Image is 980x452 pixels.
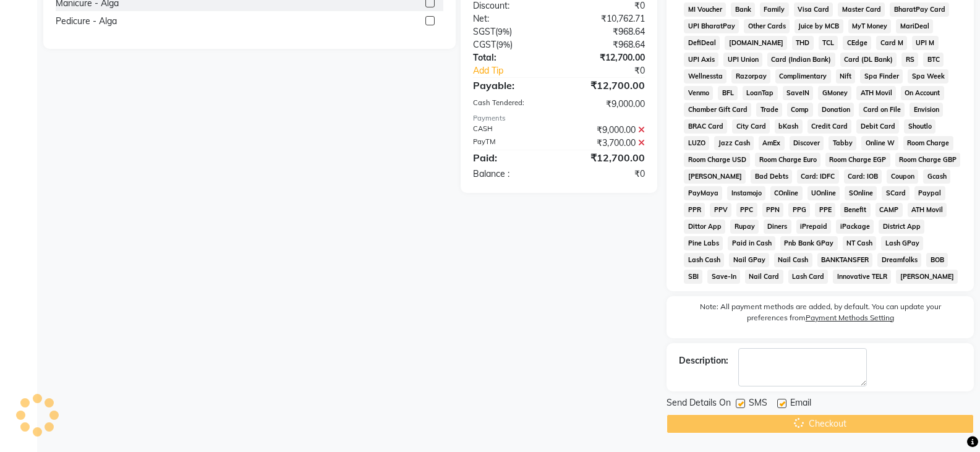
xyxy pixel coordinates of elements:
span: Paid in Cash [728,236,775,250]
span: PPG [788,203,810,217]
span: Rupay [730,220,759,234]
span: Instamojo [727,186,765,200]
div: ₹12,700.00 [559,150,654,165]
span: Family [760,2,789,17]
span: NT Cash [843,236,877,250]
span: Dittor App [684,220,725,234]
div: ₹9,000.00 [559,98,654,111]
span: Razorpay [731,69,770,83]
span: ATH Movil [856,86,896,100]
span: Card (DL Bank) [840,53,897,67]
span: Save-In [707,270,740,284]
span: Complimentary [775,69,831,83]
span: PPN [762,203,784,217]
div: ₹9,000.00 [559,124,654,137]
span: Room Charge GBP [895,153,961,167]
div: ₹10,762.71 [559,12,654,25]
span: City Card [732,119,770,134]
span: Room Charge EGP [825,153,890,167]
span: CEdge [843,36,871,50]
span: Spa Week [908,69,948,83]
span: PPR [684,203,705,217]
span: Donation [818,103,854,117]
span: MI Voucher [684,2,726,17]
span: RS [901,53,918,67]
div: ₹12,700.00 [559,51,654,64]
span: UPI BharatPay [684,19,739,33]
span: Jazz Cash [714,136,754,150]
span: 9% [498,40,510,49]
span: PPC [736,203,757,217]
span: Card: IDFC [797,169,839,184]
span: MariDeal [896,19,933,33]
span: SCard [882,186,910,200]
span: TCL [819,36,838,50]
span: Discover [790,136,824,150]
span: BTC [923,53,944,67]
div: ₹968.64 [559,25,654,38]
span: Pnb Bank GPay [780,236,838,250]
div: Description: [679,354,728,367]
span: Email [790,396,811,412]
div: Paid: [464,150,559,165]
div: ₹3,700.00 [559,137,654,150]
div: Balance : [464,168,559,181]
span: SOnline [845,186,877,200]
span: On Account [901,86,944,100]
span: BharatPay Card [890,2,949,17]
span: Juice by MCB [795,19,843,33]
span: Debit Card [856,119,899,134]
span: DefiDeal [684,36,720,50]
span: Lash Card [788,270,829,284]
span: [DOMAIN_NAME] [725,36,787,50]
span: UPI Axis [684,53,718,67]
span: CGST [473,39,496,50]
span: Nail Cash [774,253,812,267]
span: MyT Money [848,19,892,33]
span: UPI M [912,36,939,50]
span: LoanTap [743,86,778,100]
span: Coupon [887,169,918,184]
span: Card (Indian Bank) [767,53,835,67]
span: iPackage [836,220,874,234]
span: Wellnessta [684,69,726,83]
span: GMoney [818,86,851,100]
div: ₹968.64 [559,38,654,51]
span: Card on File [859,103,905,117]
span: Lash GPay [881,236,923,250]
span: SBI [684,270,702,284]
span: Room Charge Euro [755,153,820,167]
span: Innovative TELR [833,270,891,284]
span: Paypal [914,186,945,200]
span: Venmo [684,86,713,100]
span: Room Charge USD [684,153,750,167]
span: Pine Labs [684,236,723,250]
span: Comp [787,103,813,117]
div: ( ) [464,38,559,51]
span: Gcash [923,169,950,184]
span: THD [792,36,814,50]
span: Other Cards [744,19,790,33]
div: Total: [464,51,559,64]
span: Bad Debts [751,169,792,184]
div: ( ) [464,25,559,38]
div: ₹12,700.00 [559,78,654,93]
span: bKash [775,119,803,134]
span: Nail GPay [729,253,769,267]
span: PayMaya [684,186,722,200]
span: AmEx [759,136,785,150]
span: Spa Finder [860,69,903,83]
span: CAMP [876,203,903,217]
span: BANKTANSFER [817,253,873,267]
span: Online W [861,136,898,150]
div: Pedicure - Alga [56,15,117,28]
div: CASH [464,124,559,137]
span: Nift [836,69,856,83]
span: Benefit [840,203,871,217]
div: Payments [473,113,645,124]
div: PayTM [464,137,559,150]
div: Payable: [464,78,559,93]
span: Send Details On [667,396,731,412]
span: Dreamfolks [877,253,921,267]
div: ₹0 [559,168,654,181]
